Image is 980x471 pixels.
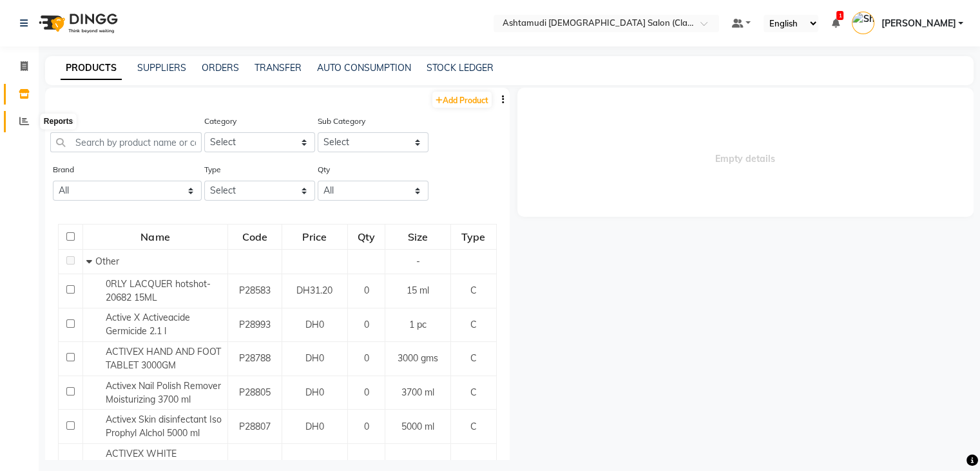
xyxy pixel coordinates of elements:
div: Price [283,225,347,248]
span: 0 [364,352,369,364]
span: 3700 ml [401,386,434,398]
span: Activex Skin disinfectant Iso Prophyl Alchol 5000 ml [106,414,222,439]
span: Activex Nail Polish Remover Moisturizing 3700 ml [106,380,221,405]
span: C [470,319,477,330]
span: DH0 [305,319,324,330]
span: Empty details [517,88,974,217]
span: 5000 ml [401,421,434,432]
label: Type [204,164,221,175]
div: Name [84,225,227,248]
span: C [470,386,477,398]
span: 0 [364,285,369,296]
span: P28807 [239,421,271,432]
span: - [416,256,419,267]
span: DH0 [305,352,324,364]
div: Reports [41,114,76,130]
span: [PERSON_NAME] [881,17,956,30]
span: 1 pc [409,319,427,330]
a: Add Product [432,92,492,108]
span: DH0 [305,421,324,432]
div: Size [386,225,449,248]
span: Collapse Row [86,256,95,267]
span: C [470,352,477,364]
span: 3000 gms [398,352,438,364]
span: Active X Activeacide Germicide 2.1 l [106,312,190,337]
div: Type [452,225,495,248]
img: logo [33,5,121,41]
span: P28788 [239,352,271,364]
input: Search by product name or code [50,132,202,152]
label: Sub Category [318,115,365,127]
span: P28583 [239,285,271,296]
label: Brand [53,164,74,175]
span: Other [95,256,119,267]
a: ORDERS [202,62,239,74]
span: P28993 [239,319,271,330]
a: 1 [831,17,839,29]
a: STOCK LEDGER [427,62,494,74]
span: C [470,421,477,432]
span: 0 [364,421,369,432]
span: DH31.20 [296,285,332,296]
div: Qty [349,225,384,248]
span: 1 [836,11,843,20]
a: PRODUCTS [61,57,122,80]
span: C [470,285,477,296]
span: DH0 [305,386,324,398]
label: Category [204,115,236,127]
span: 15 ml [407,285,429,296]
span: 0 [364,386,369,398]
img: Shilpa Anil [852,12,874,34]
a: TRANSFER [255,62,302,74]
span: P28805 [239,386,271,398]
span: 0 [364,319,369,330]
div: Code [229,225,281,248]
label: Qty [318,164,330,175]
a: SUPPLIERS [137,62,186,74]
span: 0RLY LACQUER hotshot- 20682 15ML [106,278,211,303]
a: AUTO CONSUMPTION [317,62,411,74]
span: ACTIVEX HAND AND FOOT TABLET 3000GM [106,346,221,371]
